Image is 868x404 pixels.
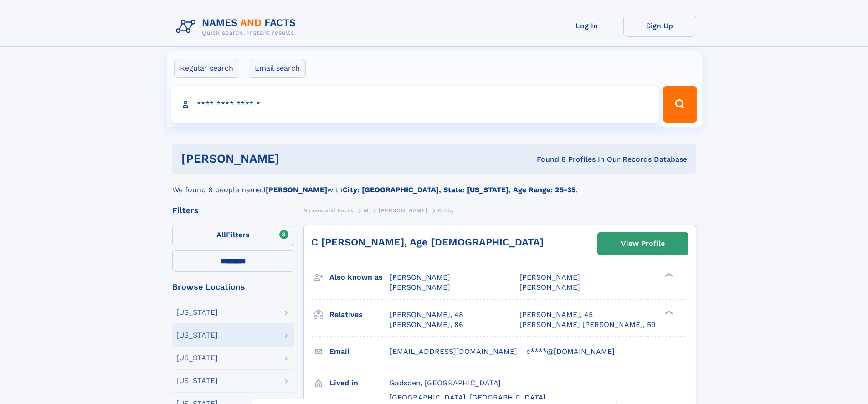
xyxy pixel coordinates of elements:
[663,272,673,278] div: ❯
[623,15,696,37] a: Sign Up
[598,233,688,255] a: View Profile
[311,236,544,248] a: C [PERSON_NAME], Age [DEMOGRAPHIC_DATA]
[519,310,593,320] a: [PERSON_NAME], 45
[216,230,226,239] span: All
[176,309,218,316] div: [US_STATE]
[519,320,656,330] a: [PERSON_NAME] [PERSON_NAME], 59
[174,59,239,78] label: Regular search
[266,185,327,194] b: [PERSON_NAME]
[663,309,673,315] div: ❯
[181,153,408,164] h1: [PERSON_NAME]
[663,86,697,123] button: Search Button
[171,86,659,123] input: search input
[390,310,463,320] a: [PERSON_NAME], 48
[172,225,294,246] label: Filters
[343,185,575,194] b: City: [GEOGRAPHIC_DATA], State: [US_STATE], Age Range: 25-35
[390,393,546,402] span: [GEOGRAPHIC_DATA], [GEOGRAPHIC_DATA]
[364,205,369,216] a: M
[621,233,665,254] div: View Profile
[329,344,390,359] h3: Email
[379,205,427,216] a: [PERSON_NAME]
[379,207,427,214] span: [PERSON_NAME]
[172,283,294,291] div: Browse Locations
[172,174,696,195] div: We found 8 people named with .
[329,307,390,322] h3: Relatives
[172,206,294,215] div: Filters
[303,205,354,216] a: Names and Facts
[390,283,450,291] span: [PERSON_NAME]
[172,15,303,39] img: Logo Names and Facts
[519,283,580,291] span: [PERSON_NAME]
[390,378,501,387] span: Gadsden, [GEOGRAPHIC_DATA]
[519,273,580,281] span: [PERSON_NAME]
[329,270,390,285] h3: Also known as
[550,15,623,37] a: Log In
[249,59,306,78] label: Email search
[438,207,454,214] span: Colby
[390,273,450,281] span: [PERSON_NAME]
[176,332,218,339] div: [US_STATE]
[390,320,463,330] a: [PERSON_NAME], 86
[390,347,517,356] span: [EMAIL_ADDRESS][DOMAIN_NAME]
[408,154,687,164] div: Found 8 Profiles In Our Records Database
[176,354,218,362] div: [US_STATE]
[176,377,218,384] div: [US_STATE]
[329,375,390,391] h3: Lived in
[364,207,369,214] span: M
